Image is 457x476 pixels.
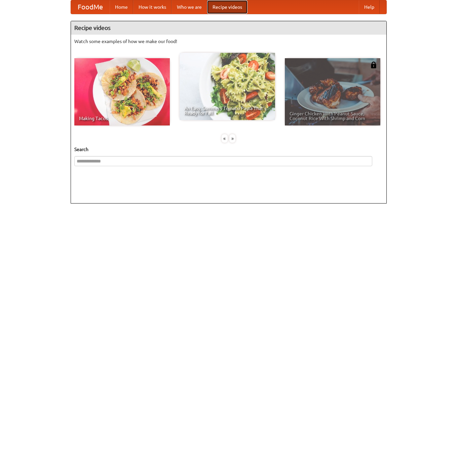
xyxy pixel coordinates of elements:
div: « [222,134,228,143]
h5: Search [74,146,383,153]
a: Recipe videos [207,0,247,14]
a: Who we are [172,0,207,14]
img: 483408.png [370,62,377,68]
a: Help [359,0,380,14]
span: An Easy, Summery Tomato Pasta That's Ready for Fall [184,106,270,115]
span: Making Tacos [79,116,165,121]
a: How it works [133,0,172,14]
a: Making Tacos [74,58,170,125]
a: FoodMe [71,0,110,14]
p: Watch some examples of how we make our food! [74,38,383,45]
a: An Easy, Summery Tomato Pasta That's Ready for Fall [180,53,275,120]
div: » [229,134,235,143]
h4: Recipe videos [71,21,386,35]
a: Home [110,0,133,14]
